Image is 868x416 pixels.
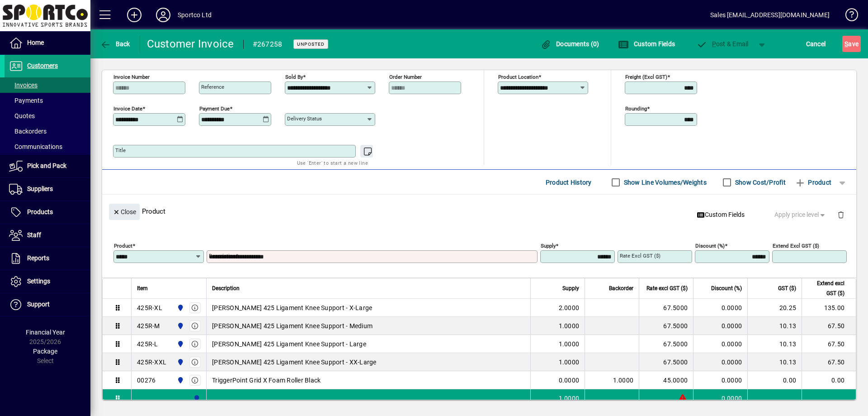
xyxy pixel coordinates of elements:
a: Knowledge Base [839,2,857,31]
div: 00276 [137,376,156,385]
span: S [844,40,848,48]
span: [PERSON_NAME] 425 Ligament Knee Support - X-Large [212,303,372,312]
button: Delete [830,204,852,225]
td: 0.0000 [693,317,747,335]
label: Show Line Volumes/Weights [622,178,707,187]
span: Financial Year [26,329,65,336]
span: Unposted [297,41,325,47]
td: 67.50 [802,335,856,353]
mat-label: Freight (excl GST) [625,74,667,80]
td: 20.25 [747,299,802,317]
div: 67.5000 [645,321,688,330]
mat-label: Rate excl GST ($) [620,253,660,259]
span: 1.0000 [559,321,580,330]
a: Payments [5,93,90,108]
td: 67.50 [802,317,856,335]
button: Save [842,36,861,52]
span: Products [27,208,53,215]
mat-label: Reference [201,84,224,90]
a: Settings [5,270,90,293]
a: Home [5,32,90,54]
span: GST ($) [778,283,796,293]
button: Cancel [804,36,828,52]
div: 67.5000 [645,303,688,312]
app-page-header-button: Delete [830,210,852,219]
mat-label: Rounding [625,105,647,112]
app-page-header-button: Close [107,207,142,215]
td: 0.0000 [693,389,747,407]
span: Support [27,301,50,308]
span: Sportco Ltd Warehouse [175,321,185,331]
span: Staff [27,231,41,239]
div: Sportco Ltd [178,8,212,22]
mat-label: Title [115,147,126,153]
a: Invoices [5,77,90,93]
span: ave [844,37,859,51]
button: Custom Fields [693,207,748,223]
span: Cancel [806,37,826,51]
span: Rate excl GST ($) [646,283,688,293]
span: Quotes [9,112,35,120]
span: Custom Fields [697,210,745,220]
mat-label: Product [114,243,132,249]
app-page-header-button: Back [90,36,140,52]
span: Reports [27,254,49,262]
mat-label: Supply [541,243,556,249]
button: Documents (0) [538,36,602,52]
mat-label: Discount (%) [695,243,725,249]
a: Support [5,293,90,316]
div: 425R-M [137,321,160,330]
td: 10.13 [747,353,802,371]
span: Home [27,39,44,46]
span: Sportco Ltd Warehouse [175,375,185,385]
span: ost & Email [696,40,749,48]
span: 0.0000 [559,376,580,385]
span: Sportco Ltd Warehouse [175,357,185,367]
a: Pick and Pack [5,155,90,177]
div: 67.5000 [645,358,688,367]
td: 0.0000 [693,371,747,389]
span: Apply price level [774,210,827,220]
div: Customer Invoice [147,37,234,51]
span: Backorder [609,283,633,293]
a: Suppliers [5,178,90,201]
a: Reports [5,247,90,270]
mat-label: Payment due [199,105,230,112]
span: Custom Fields [618,40,675,48]
span: Invoices [9,81,38,89]
span: P [712,40,716,48]
span: Documents (0) [541,40,599,48]
span: Sportco Ltd Warehouse [191,393,201,403]
div: 67.5000 [645,339,688,349]
td: 0.00 [802,371,856,389]
span: Product History [546,175,592,190]
td: 135.00 [802,299,856,317]
a: Products [5,201,90,224]
div: #267258 [253,37,283,52]
td: 0.0000 [693,353,747,371]
span: 2.0000 [559,303,580,312]
span: TriggerPoint Grid X Foam Roller Black [212,376,321,385]
span: Description [212,283,240,293]
div: 425R-XL [137,303,162,312]
button: Add [120,7,149,23]
span: [PERSON_NAME] 425 Ligament Knee Support - Medium [212,321,373,330]
span: Settings [27,277,50,285]
span: Supply [562,283,579,293]
td: 10.13 [747,335,802,353]
mat-label: Delivery status [287,115,322,122]
td: 0.00 [747,371,802,389]
span: 1.0000 [559,339,580,349]
div: 425R-XXL [137,358,166,367]
mat-label: Description [209,253,236,259]
span: Pick and Pack [27,162,66,169]
a: Quotes [5,108,90,124]
button: Back [98,36,132,52]
mat-label: Order number [389,74,422,80]
span: Close [113,205,136,220]
td: 10.13 [747,317,802,335]
span: Suppliers [27,185,53,192]
span: Customers [27,62,58,69]
div: 45.0000 [645,376,688,385]
span: Communications [9,143,62,150]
